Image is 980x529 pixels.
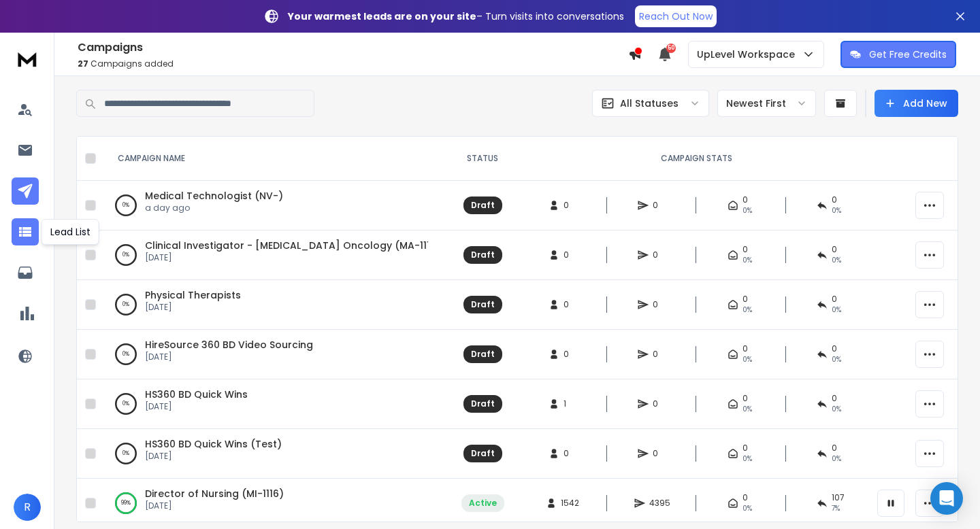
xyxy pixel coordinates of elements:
span: 0% [742,305,752,315]
p: [DATE] [145,352,313,362]
p: Get Free Credits [869,48,947,61]
span: 50 [666,44,676,53]
span: 0 [832,244,837,255]
p: 0 % [122,248,129,262]
td: 0%Physical Therapists[DATE] [101,280,442,330]
p: 99 % [121,496,131,510]
a: HS360 BD Quick Wins (Test) [145,437,282,451]
span: 0 [742,393,748,404]
span: 0 [742,194,748,205]
img: logo [14,46,41,71]
a: Medical Technologist (NV-) [145,189,283,203]
a: Director of Nursing (MI-1116) [145,487,284,500]
div: Lead List [42,219,99,245]
span: 0 [653,398,666,409]
span: 0 [742,343,748,354]
span: 0 [563,250,577,260]
th: CAMPAIGN NAME [101,137,442,181]
span: 0 [832,443,837,454]
span: 0% [832,255,841,266]
div: Draft [471,349,495,360]
td: 0%HS360 BD Quick Wins (Test)[DATE] [101,429,442,479]
span: 1 [563,398,577,409]
span: 0% [742,503,752,514]
p: [DATE] [145,451,282,462]
span: 0% [742,255,752,266]
span: 0 [832,294,837,305]
button: Add New [875,90,958,117]
p: Campaigns added [78,58,628,69]
p: 0 % [122,397,129,411]
p: [DATE] [145,401,248,412]
span: 0 [832,194,837,205]
button: R [14,494,41,521]
th: CAMPAIGN STATS [523,137,869,181]
span: 107 [832,492,845,503]
p: – Turn visits into conversations [288,10,624,23]
span: 0 [653,448,666,459]
a: Physical Therapists [145,288,241,302]
span: 0% [742,354,752,365]
a: HS360 BD Quick Wins [145,388,248,401]
p: Reach Out Now [639,10,713,23]
span: 0 [742,443,748,454]
span: 0% [832,205,841,216]
span: 0 [653,349,666,360]
th: STATUS [442,137,523,181]
span: 0% [742,454,752,464]
p: [DATE] [145,302,241,313]
a: Reach Out Now [635,5,717,27]
span: 0% [832,454,841,464]
span: 0 [832,343,837,354]
span: 0% [832,404,841,415]
p: [DATE] [145,500,284,511]
button: Get Free Credits [840,41,956,68]
span: 0 [832,393,837,404]
div: Draft [471,398,495,409]
a: Clinical Investigator - [MEDICAL_DATA] Oncology (MA-1117) [145,239,441,252]
p: 0 % [122,298,129,311]
td: 0%HireSource 360 BD Video Sourcing[DATE] [101,330,442,379]
span: 0% [742,205,752,216]
p: 0 % [122,199,129,212]
td: 99%Director of Nursing (MI-1116)[DATE] [101,479,442,528]
span: 0% [832,354,841,365]
h1: Campaigns [78,39,628,56]
p: a day ago [145,203,283,214]
div: Draft [471,200,495,211]
span: 0 [563,349,577,360]
div: Open Intercom Messenger [930,482,963,515]
p: [DATE] [145,252,428,263]
span: 0% [832,305,841,315]
p: 0 % [122,447,129,460]
div: Active [469,498,497,509]
td: 0%Medical Technologist (NV-)a day ago [101,181,442,231]
strong: Your warmest leads are on your site [288,10,476,23]
span: 0 [742,244,748,255]
span: 0 [742,294,748,305]
td: 0%HS360 BD Quick Wins[DATE] [101,379,442,429]
div: Draft [471,448,495,459]
p: 0 % [122,347,129,361]
div: Draft [471,299,495,310]
span: 0 [742,492,748,503]
a: HireSource 360 BD Video Sourcing [145,338,313,352]
span: 0 [653,299,666,310]
p: UpLevel Workspace [697,48,800,61]
span: 1542 [561,498,579,509]
div: Draft [471,250,495,260]
span: 0 [653,250,666,260]
span: 7 % [832,503,840,514]
span: 0% [742,404,752,415]
td: 0%Clinical Investigator - [MEDICAL_DATA] Oncology (MA-1117)[DATE] [101,231,442,280]
span: 0 [563,299,577,310]
span: 27 [78,58,88,69]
